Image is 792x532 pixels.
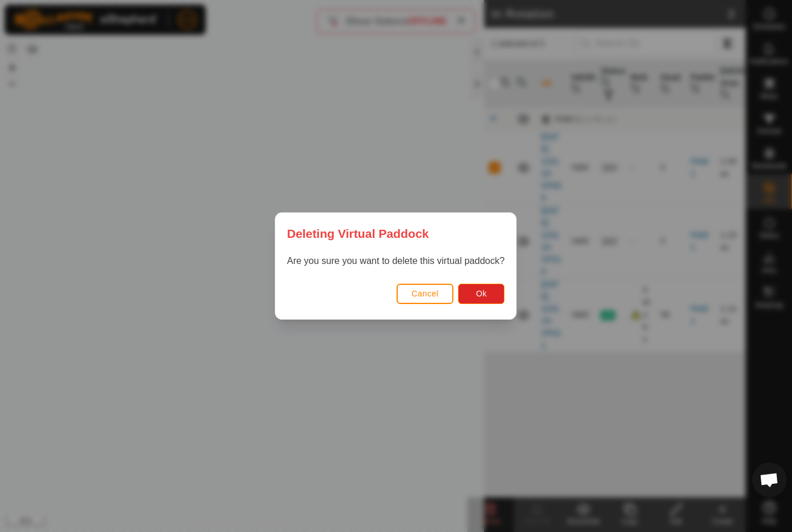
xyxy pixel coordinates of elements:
[412,289,439,298] span: Cancel
[752,462,787,497] div: Open chat
[287,225,429,243] span: Deleting Virtual Paddock
[476,289,487,298] span: Ok
[459,284,505,304] button: Ok
[397,284,454,304] button: Cancel
[287,254,504,268] p: Are you sure you want to delete this virtual paddock?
